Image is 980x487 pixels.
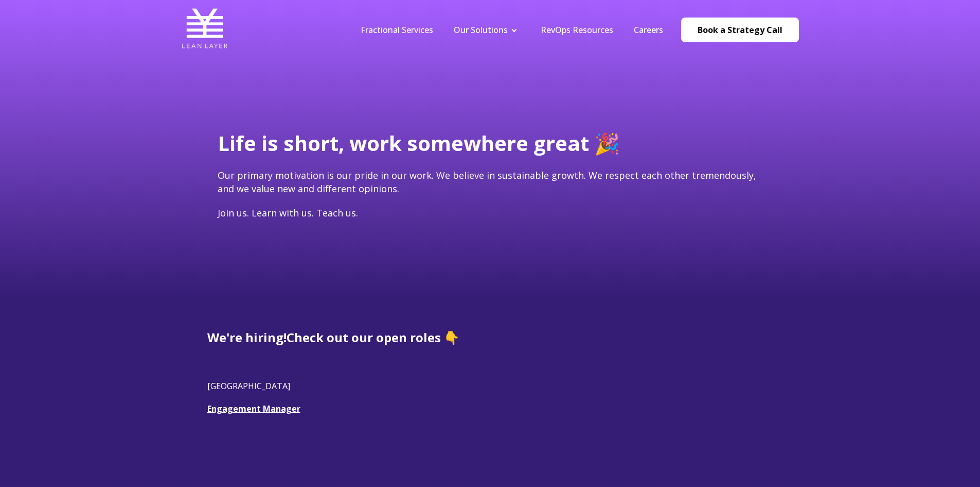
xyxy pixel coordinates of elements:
span: [GEOGRAPHIC_DATA] [207,380,290,392]
a: Our Solutions [454,24,508,36]
span: We're hiring! [207,329,287,346]
span: Our primary motivation is our pride in our work. We believe in sustainable growth. We respect eac... [218,169,756,194]
a: Book a Strategy Call [681,18,799,42]
span: Join us. Learn with us. Teach us. [218,207,358,219]
span: Life is short, work somewhere great 🎉 [218,129,620,157]
img: Lean Layer Logo [182,5,228,52]
a: Fractional Services [361,24,433,36]
div: Navigation Menu [350,24,673,36]
a: Careers [634,24,663,36]
span: Check out our open roles 👇 [287,329,459,346]
a: Engagement Manager [207,403,300,414]
a: RevOps Resources [541,24,613,36]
